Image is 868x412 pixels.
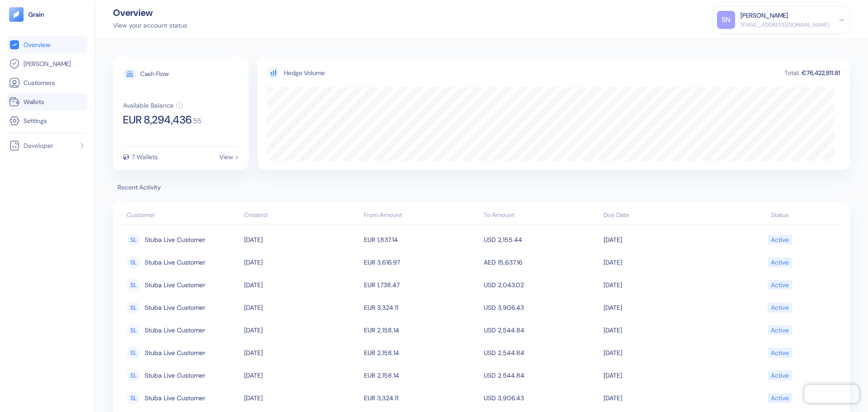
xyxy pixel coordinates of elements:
img: logo [28,11,45,18]
td: [DATE] [601,364,721,387]
div: [EMAIL_ADDRESS][DOMAIN_NAME] [741,21,830,29]
td: [DATE] [242,251,362,274]
div: 7 Wallets [132,154,158,160]
div: €76,422,811.81 [801,70,841,76]
a: Settings [9,115,85,126]
div: Active [771,277,789,293]
span: Developer [24,141,53,150]
td: [DATE] [601,319,721,341]
div: Active [771,232,789,247]
span: Stuba Live Customer [145,368,205,383]
div: SL [127,369,140,382]
td: [DATE] [601,387,721,409]
td: USD 2,043.02 [481,274,601,296]
td: EUR 2,158.14 [362,364,481,387]
span: Stuba Live Customer [145,277,205,293]
td: USD 3,906.43 [481,296,601,319]
td: [DATE] [601,341,721,364]
div: SN [717,11,735,29]
span: [PERSON_NAME] [24,59,71,68]
a: Customers [9,77,85,88]
td: [DATE] [601,296,721,319]
td: [DATE] [601,228,721,251]
a: Overview [9,39,85,50]
td: USD 2,544.84 [481,364,601,387]
div: Active [771,368,789,383]
th: Customer [122,207,242,225]
div: Available Balance [123,102,174,109]
span: Settings [24,116,47,125]
div: SL [127,301,140,314]
td: EUR 2,158.14 [362,319,481,341]
button: Available Balance [123,102,183,109]
th: Created [242,207,362,225]
td: [DATE] [242,387,362,409]
td: EUR 1,837.14 [362,228,481,251]
td: EUR 2,158.14 [362,341,481,364]
th: From Amount [362,207,481,225]
div: Hedge Volume [284,68,325,78]
td: [DATE] [601,274,721,296]
a: Wallets [9,96,85,107]
td: USD 3,906.43 [481,387,601,409]
td: [DATE] [601,251,721,274]
td: USD 2,155.44 [481,228,601,251]
td: EUR 3,616.97 [362,251,481,274]
div: SL [127,391,140,405]
div: View your account status [113,21,187,30]
div: SL [127,346,140,360]
iframe: Chatra live chat [804,385,859,403]
span: Customers [24,78,55,87]
span: Stuba Live Customer [145,255,205,270]
td: [DATE] [242,364,362,387]
span: Stuba Live Customer [145,390,205,406]
span: Stuba Live Customer [145,322,205,338]
td: [DATE] [242,319,362,341]
td: [DATE] [242,341,362,364]
div: Active [771,322,789,338]
td: EUR 1,738.47 [362,274,481,296]
img: logo-tablet-V2.svg [9,7,24,22]
a: [PERSON_NAME] [9,58,85,69]
td: [DATE] [242,228,362,251]
span: Recent Activity [113,183,850,192]
div: Total: [783,70,801,76]
td: [DATE] [242,274,362,296]
div: Cash Flow [140,71,169,77]
td: USD 2,544.84 [481,341,601,364]
div: Active [771,300,789,315]
div: View > [219,154,239,160]
div: Active [771,390,789,406]
div: Active [771,345,789,360]
div: SL [127,233,140,246]
span: Stuba Live Customer [145,232,205,247]
td: [DATE] [242,296,362,319]
td: EUR 3,324.11 [362,296,481,319]
th: Due Date [601,207,721,225]
td: USD 2,544.84 [481,319,601,341]
div: SL [127,323,140,337]
th: To Amount [481,207,601,225]
div: [PERSON_NAME] [741,11,788,20]
td: EUR 3,324.11 [362,387,481,409]
span: EUR 8,294,436 [123,114,192,125]
span: . 55 [192,118,201,125]
span: Overview [24,40,50,49]
div: Active [771,255,789,270]
div: Status [723,210,836,220]
span: Stuba Live Customer [145,300,205,315]
div: SL [127,256,140,269]
span: Wallets [24,97,44,106]
div: SL [127,278,140,292]
td: AED 15,637.16 [481,251,601,274]
div: Overview [113,8,187,17]
span: Stuba Live Customer [145,345,205,360]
